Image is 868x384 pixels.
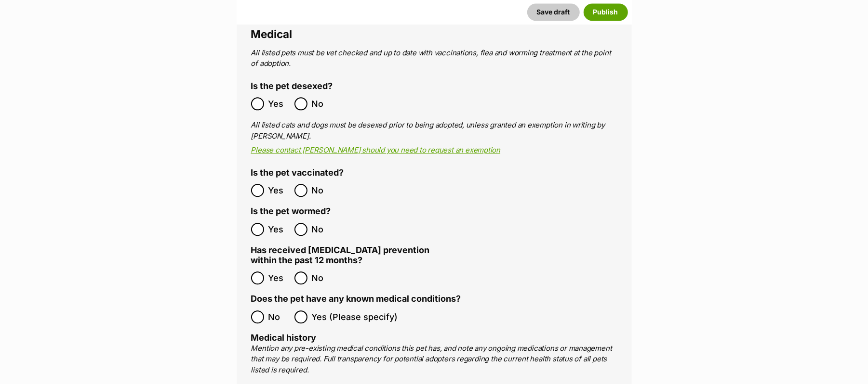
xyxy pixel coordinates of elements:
[251,48,617,69] p: All listed pets must be vet checked and up to date with vaccinations, flea and worming treatment ...
[251,333,317,343] label: Medical history
[251,294,461,304] label: Does the pet have any known medical conditions?
[527,3,580,21] button: Save draft
[312,184,333,197] span: No
[312,310,398,323] span: Yes (Please specify)
[268,223,290,236] span: Yes
[251,120,617,141] p: All listed cats and dogs must be desexed prior to being adopted, unless granted an exemption in w...
[268,310,290,323] span: No
[251,245,434,265] label: Has received [MEDICAL_DATA] prevention within the past 12 months?
[268,271,290,284] span: Yes
[268,184,290,197] span: Yes
[312,97,333,110] span: No
[251,27,293,40] span: Medical
[312,223,333,236] span: No
[251,206,331,217] label: Is the pet wormed?
[251,343,617,376] p: Mention any pre-existing medical conditions this pet has, and note any ongoing medications or man...
[584,3,628,21] button: Publish
[312,271,333,284] span: No
[268,97,290,110] span: Yes
[251,81,333,91] label: Is the pet desexed?
[251,168,344,178] label: Is the pet vaccinated?
[251,145,501,154] a: Please contact [PERSON_NAME] should you need to request an exemption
